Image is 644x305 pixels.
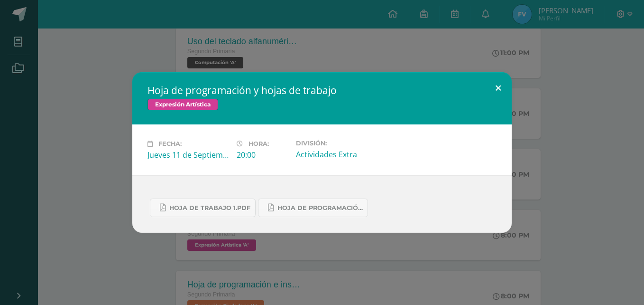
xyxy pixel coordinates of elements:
a: Hoja de Programación 4.pdf [258,199,368,217]
div: Actividades Extra [296,149,377,160]
div: 20:00 [237,150,288,160]
button: Close (Esc) [485,72,512,105]
span: Hoja de Programación 4.pdf [277,204,363,212]
h2: Hoja de programación y hojas de trabajo [147,84,497,97]
span: Fecha: [158,140,182,147]
span: Expresión Artística [147,99,218,110]
label: División: [296,140,377,147]
div: Jueves 11 de Septiembre [147,150,229,160]
a: Hoja de trabajo 1.pdf [150,199,256,217]
span: Hora: [248,140,269,147]
span: Hoja de trabajo 1.pdf [169,204,250,212]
